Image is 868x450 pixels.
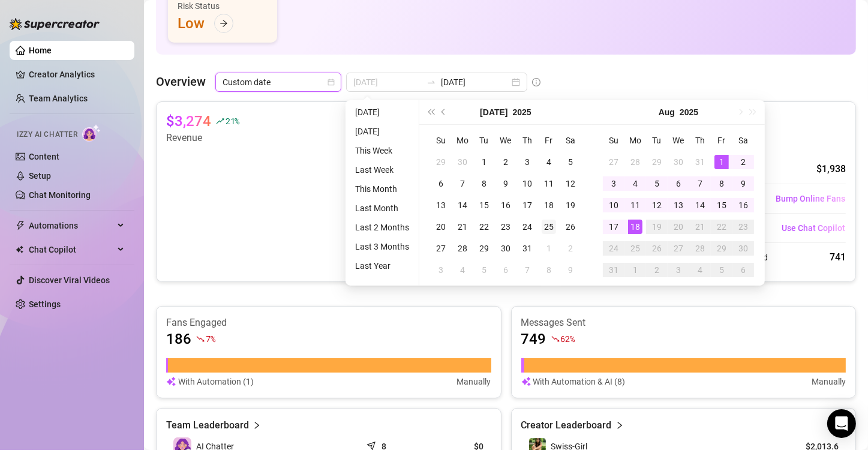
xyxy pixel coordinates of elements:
[473,151,495,173] td: 2025-07-01
[434,176,448,191] div: 6
[538,151,560,173] td: 2025-07-04
[668,173,689,194] td: 2025-08-06
[516,259,538,281] td: 2025-08-07
[455,198,470,212] div: 14
[520,198,534,212] div: 17
[430,259,452,281] td: 2025-08-03
[498,155,513,169] div: 2
[495,151,516,173] td: 2025-07-02
[624,130,646,151] th: Mo
[350,105,414,119] li: [DATE]
[689,194,711,216] td: 2025-08-14
[606,176,621,191] div: 3
[29,152,59,161] a: Content
[812,375,846,388] article: Manually
[477,155,491,169] div: 1
[480,100,507,124] button: Choose a month
[473,173,495,194] td: 2025-07-08
[156,73,206,91] article: Overview
[350,259,414,273] li: Last Year
[542,263,556,277] div: 8
[424,100,437,124] button: Last year (Control + left)
[693,176,707,191] div: 7
[736,198,750,212] div: 16
[782,223,845,233] span: Use Chat Copilot
[455,241,470,256] div: 28
[473,259,495,281] td: 2025-08-05
[776,194,845,203] span: Bump Online Fans
[714,176,729,191] div: 8
[29,299,61,309] a: Settings
[16,245,23,254] img: Chat Copilot
[736,176,750,191] div: 9
[538,194,560,216] td: 2025-07-18
[603,259,624,281] td: 2025-08-31
[166,329,191,349] article: 186
[680,100,698,124] button: Choose a year
[668,130,689,151] th: We
[166,131,239,145] article: Revenue
[732,194,754,216] td: 2025-08-16
[477,198,491,212] div: 15
[736,155,750,169] div: 2
[689,259,711,281] td: 2025-09-04
[452,151,473,173] td: 2025-06-30
[646,151,668,173] td: 2025-07-29
[671,155,686,169] div: 30
[624,173,646,194] td: 2025-08-04
[560,194,581,216] td: 2025-07-19
[542,198,556,212] div: 18
[628,241,642,256] div: 25
[353,76,422,89] input: Start date
[350,163,414,177] li: Last Week
[477,220,491,234] div: 22
[495,259,516,281] td: 2025-08-06
[223,73,334,91] span: Custom date
[216,117,224,125] span: rise
[521,418,612,433] article: Creator Leaderboard
[166,418,249,433] article: Team Leaderboard
[520,220,534,234] div: 24
[430,173,452,194] td: 2025-07-06
[350,220,414,235] li: Last 2 Months
[520,176,534,191] div: 10
[628,155,642,169] div: 28
[495,238,516,259] td: 2025-07-30
[650,241,664,256] div: 26
[628,176,642,191] div: 4
[455,155,470,169] div: 30
[457,375,491,388] article: Manually
[827,409,856,438] div: Open Intercom Messenger
[689,130,711,151] th: Th
[646,130,668,151] th: Tu
[563,176,578,191] div: 12
[671,263,686,277] div: 3
[693,263,707,277] div: 4
[533,375,626,388] article: With Automation & AI (8)
[29,46,52,55] a: Home
[455,263,470,277] div: 4
[350,182,414,196] li: This Month
[477,241,491,256] div: 29
[693,220,707,234] div: 21
[551,335,560,343] span: fall
[10,18,100,30] img: logo-BBDzfeDw.svg
[650,220,664,234] div: 19
[650,176,664,191] div: 5
[452,216,473,238] td: 2025-07-21
[521,316,846,329] article: Messages Sent
[452,259,473,281] td: 2025-08-04
[538,238,560,259] td: 2025-08-01
[253,418,261,433] span: right
[226,115,239,127] span: 21 %
[495,173,516,194] td: 2025-07-09
[430,238,452,259] td: 2025-07-27
[513,100,531,124] button: Choose a year
[711,194,732,216] td: 2025-08-15
[455,220,470,234] div: 21
[563,155,578,169] div: 5
[624,259,646,281] td: 2025-09-01
[538,259,560,281] td: 2025-08-08
[206,333,215,344] span: 7 %
[650,155,664,169] div: 29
